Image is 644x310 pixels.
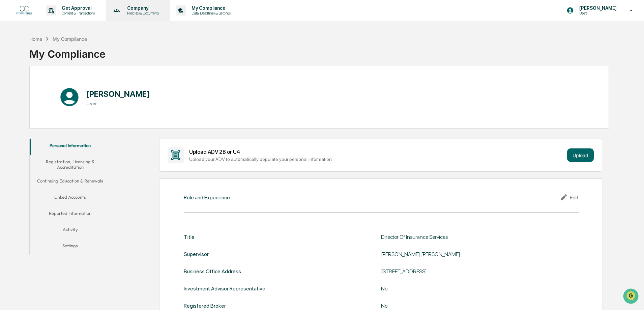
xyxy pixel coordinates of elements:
[13,98,42,105] span: Data Lookup
[56,5,98,11] p: Get Approval
[381,251,550,257] div: [PERSON_NAME] [PERSON_NAME]
[381,234,550,240] div: Director Of Insurance Services
[49,86,54,91] div: 🗄️
[574,5,620,11] p: [PERSON_NAME]
[567,148,594,162] button: Upload
[30,206,111,223] button: Reported Information
[381,303,550,309] div: No
[184,251,209,257] div: Supervisor
[16,6,32,15] img: logo
[46,82,86,94] a: 🗄️Attestations
[122,5,162,11] p: Company
[30,190,111,206] button: Linked Accounts
[30,174,111,190] button: Continuing Education & Renewals
[122,11,162,16] p: Policies & Documents
[29,43,106,60] div: My Compliance
[184,234,195,240] div: Title
[86,89,150,99] h1: [PERSON_NAME]
[381,285,550,292] div: No
[7,98,12,104] div: 🔎
[23,58,85,64] div: We're available if you need us!
[29,36,42,42] div: Home
[7,14,123,25] p: How can we help?
[184,285,265,292] div: Investment Advisor Representative
[48,114,82,119] a: Powered byPylon
[18,31,111,38] input: Clear
[7,52,19,64] img: 1746055101610-c473b297-6a78-478c-a979-82029cc54cd1
[30,223,111,239] button: Activity
[86,101,150,106] h3: User
[560,193,579,201] div: Edit
[4,95,45,107] a: 🔎Data Lookup
[30,139,111,155] button: Personal Information
[184,194,230,201] div: Role and Experience
[186,11,234,16] p: Data, Deadlines & Settings
[381,268,550,275] div: [STREET_ADDRESS]
[186,5,234,11] p: My Compliance
[23,52,111,58] div: Start new chat
[30,239,111,255] button: Settings
[189,149,564,155] div: Upload ADV 2B or U4
[184,303,226,309] div: Registered Broker
[622,288,641,306] iframe: Open customer support
[4,82,46,94] a: 🖐️Preclearance
[189,157,564,162] div: Upload your ADV to automatically populate your personal information.
[574,11,620,16] p: Users
[184,268,241,275] div: Business Office Address
[53,36,87,42] div: My Compliance
[7,86,12,91] div: 🖐️
[30,155,111,174] button: Registration, Licensing & Accreditation
[13,85,43,92] span: Preclearance
[56,11,98,16] p: Content & Transactions
[56,85,84,92] span: Attestations
[115,54,123,62] button: Start new chat
[67,114,82,119] span: Pylon
[30,139,111,255] div: secondary tabs example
